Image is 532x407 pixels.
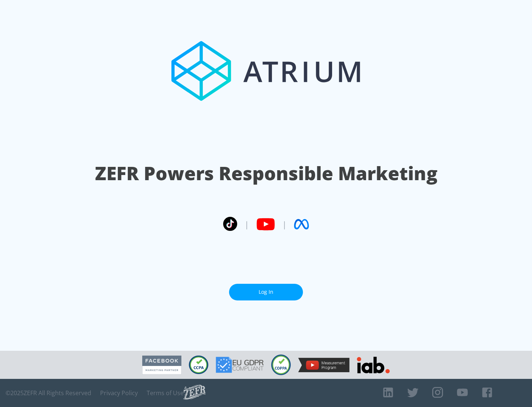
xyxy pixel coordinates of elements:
h1: ZEFR Powers Responsible Marketing [95,161,437,186]
img: CCPA Compliant [189,356,208,374]
span: © 2025 ZEFR All Rights Reserved [6,389,91,397]
img: YouTube Measurement Program [298,358,349,372]
span: | [245,219,249,230]
img: GDPR Compliant [216,357,264,373]
span: | [282,219,287,230]
img: COPPA Compliant [271,354,291,375]
img: IAB [357,357,390,373]
a: Terms of Use [147,389,184,397]
img: Facebook Marketing Partner [142,356,181,374]
a: Log In [229,284,303,300]
a: Privacy Policy [100,389,138,397]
